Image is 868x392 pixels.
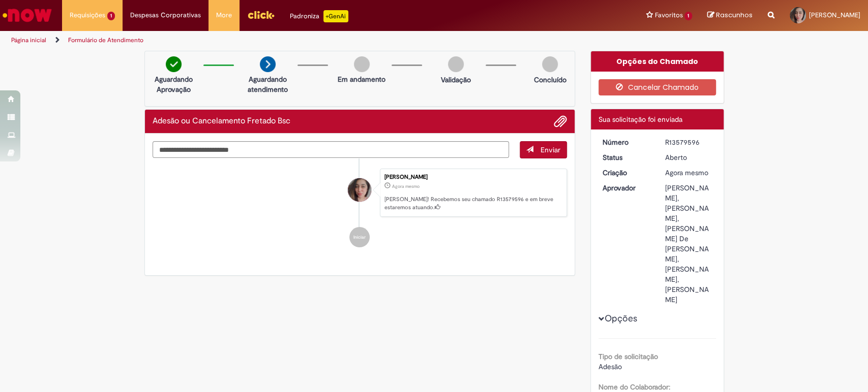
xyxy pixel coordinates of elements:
[665,137,712,147] div: R13579596
[348,178,371,202] div: Mayara Oliveira Carvalho
[149,74,198,94] p: Aguardando Aprovação
[216,10,232,20] span: More
[554,115,567,128] button: Adicionar anexos
[153,169,567,217] li: Mayara Oliveira Carvalho
[166,56,182,72] img: check-circle-green.png
[8,31,571,50] ul: Trilhas de página
[598,79,716,95] button: Cancelar Chamado
[153,141,510,158] textarea: Digite sua mensagem aqui...
[598,115,682,124] span: Sua solicitação foi enviada
[107,12,115,20] span: 1
[598,362,622,371] span: Adesão
[595,183,657,193] dt: Aprovador
[598,382,670,391] b: Nome do Colaborador:
[448,56,464,72] img: img-circle-grey.png
[130,10,201,20] span: Despesas Corporativas
[247,7,275,22] img: click_logo_yellow_360x200.png
[665,152,712,162] div: Aberto
[684,12,692,20] span: 1
[1,5,53,25] img: ServiceNow
[598,352,658,361] b: Tipo de solicitação
[153,158,567,258] ul: Histórico de tíquete
[153,117,290,126] h2: Adesão ou Cancelamento Fretado Bsc Histórico de tíquete
[354,56,370,72] img: img-circle-grey.png
[591,51,724,72] div: Opções do Chamado
[392,183,420,189] span: Agora mesmo
[533,75,566,85] p: Concluído
[384,174,561,180] div: [PERSON_NAME]
[665,168,712,178] div: 30/09/2025 07:59:48
[654,10,682,20] span: Favoritos
[665,168,708,177] span: Agora mesmo
[541,145,560,154] span: Enviar
[716,10,753,20] span: Rascunhos
[595,152,657,162] dt: Status
[338,74,385,84] p: Em andamento
[70,10,105,20] span: Requisições
[260,56,276,72] img: arrow-next.png
[809,11,860,19] span: [PERSON_NAME]
[665,183,712,305] div: [PERSON_NAME], [PERSON_NAME], [PERSON_NAME] De [PERSON_NAME], [PERSON_NAME], [PERSON_NAME]
[595,137,657,147] dt: Número
[290,10,348,22] div: Padroniza
[243,74,292,94] p: Aguardando atendimento
[520,141,567,158] button: Enviar
[384,195,561,211] p: [PERSON_NAME]! Recebemos seu chamado R13579596 e em breve estaremos atuando.
[323,10,348,22] p: +GenAi
[68,36,143,44] a: Formulário de Atendimento
[392,183,420,189] time: 30/09/2025 07:59:48
[11,36,46,44] a: Página inicial
[542,56,558,72] img: img-circle-grey.png
[441,75,471,85] p: Validação
[707,11,753,20] a: Rascunhos
[665,168,708,177] time: 30/09/2025 07:59:48
[595,168,657,178] dt: Criação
